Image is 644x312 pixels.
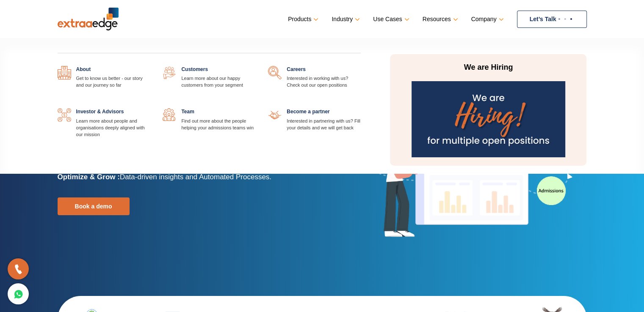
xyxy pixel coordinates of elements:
[332,13,358,25] a: Industry
[58,197,130,215] a: Book a demo
[120,173,271,181] span: Data-driven insights and Automated Processes.
[471,13,502,25] a: Company
[58,173,120,181] b: Optimize & Grow :
[373,13,407,25] a: Use Cases
[409,63,568,73] p: We are Hiring
[423,13,456,25] a: Resources
[517,11,587,28] a: Let’s Talk
[288,13,317,25] a: Products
